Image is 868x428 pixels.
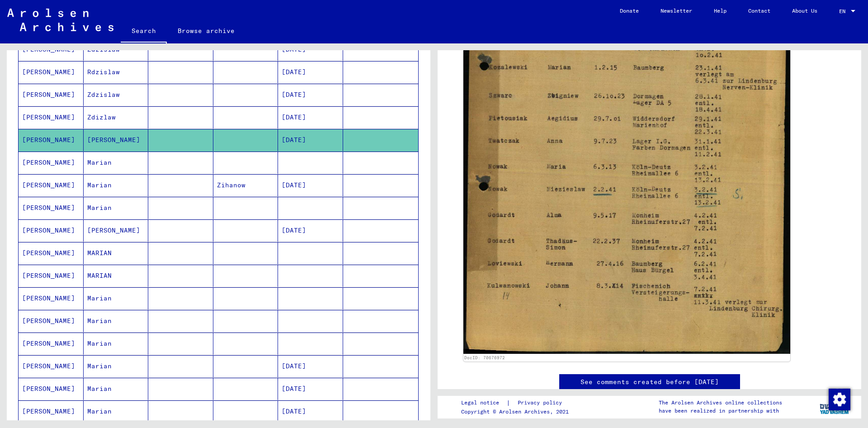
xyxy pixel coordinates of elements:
mat-cell: [PERSON_NAME] [19,287,84,309]
p: The Arolsen Archives online collections [659,399,782,407]
mat-cell: [PERSON_NAME] [19,333,84,355]
mat-cell: [PERSON_NAME] [84,129,149,151]
a: Privacy policy [510,398,573,408]
mat-cell: Marian [84,152,149,174]
mat-cell: [DATE] [278,400,343,423]
div: | [461,398,573,408]
img: yv_logo.png [818,395,852,418]
mat-cell: [PERSON_NAME] [19,310,84,332]
mat-cell: Zihanow [213,174,278,196]
mat-cell: [DATE] [278,84,343,106]
mat-cell: [PERSON_NAME] [19,378,84,400]
mat-cell: [DATE] [278,174,343,196]
mat-cell: Rdzislaw [84,61,149,83]
span: EN [839,8,849,14]
mat-cell: [DATE] [278,106,343,128]
mat-cell: Marian [84,310,149,332]
mat-cell: [PERSON_NAME] [19,219,84,242]
mat-cell: Zdizlaw [84,106,149,128]
a: DocID: 70676972 [464,355,505,360]
mat-cell: MARIAN [84,242,149,264]
mat-cell: MARIAN [84,265,149,287]
mat-cell: [PERSON_NAME] [19,129,84,151]
mat-cell: Marian [84,287,149,309]
mat-cell: Marian [84,197,149,219]
img: Change consent [829,389,850,410]
mat-cell: [PERSON_NAME] [19,174,84,196]
mat-cell: [PERSON_NAME] [19,400,84,423]
mat-cell: Marian [84,378,149,400]
mat-cell: Marian [84,355,149,377]
mat-cell: [DATE] [278,378,343,400]
mat-cell: Marian [84,333,149,355]
mat-cell: [PERSON_NAME] [84,219,149,242]
img: Arolsen_neg.svg [7,9,113,31]
mat-cell: [DATE] [278,129,343,151]
p: Copyright © Arolsen Archives, 2021 [461,408,573,416]
a: Legal notice [461,398,506,408]
mat-cell: Marian [84,174,149,196]
mat-cell: Marian [84,400,149,423]
p: have been realized in partnership with [659,407,782,415]
a: Search [121,20,167,43]
mat-cell: [DATE] [278,355,343,377]
mat-cell: [PERSON_NAME] [19,61,84,83]
mat-cell: [PERSON_NAME] [19,84,84,106]
a: Browse archive [167,20,245,42]
mat-cell: [PERSON_NAME] [19,197,84,219]
mat-cell: [PERSON_NAME] [19,152,84,174]
mat-cell: [PERSON_NAME] [19,242,84,264]
mat-cell: [DATE] [278,219,343,242]
mat-cell: [PERSON_NAME] [19,265,84,287]
mat-cell: [PERSON_NAME] [19,355,84,377]
mat-cell: [DATE] [278,61,343,83]
mat-cell: Zdzislaw [84,84,149,106]
a: See comments created before [DATE] [580,377,719,387]
mat-cell: [PERSON_NAME] [19,106,84,128]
